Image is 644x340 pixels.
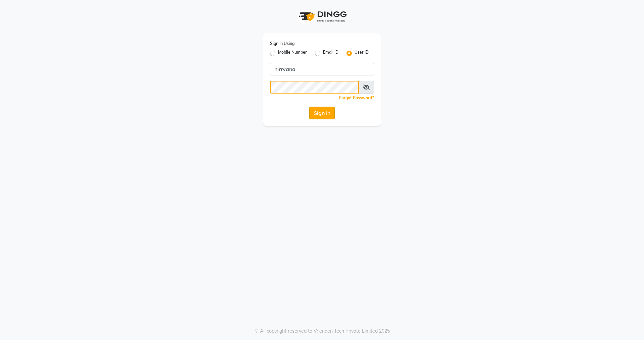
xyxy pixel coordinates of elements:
input: Username [270,63,374,75]
input: Username [270,81,359,94]
label: Email ID [323,49,338,57]
button: Sign In [309,107,335,119]
a: Forgot Password? [339,95,374,100]
label: Sign In Using: [270,41,296,47]
label: Mobile Number [278,49,307,57]
label: User ID [355,49,369,57]
img: logo1.svg [295,7,349,26]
